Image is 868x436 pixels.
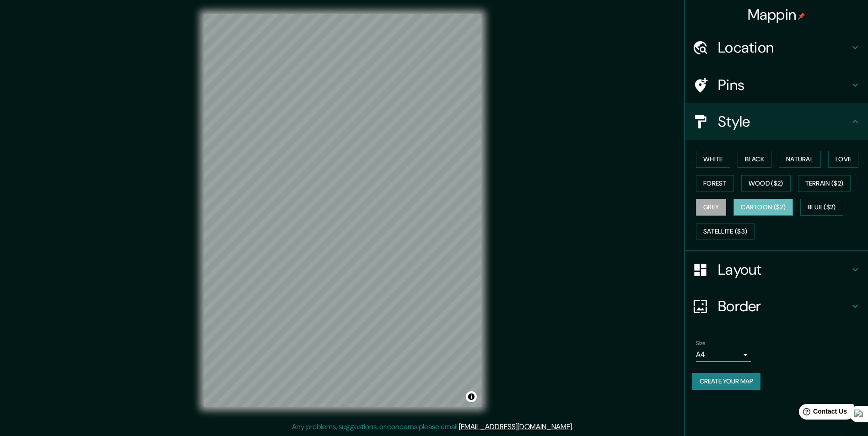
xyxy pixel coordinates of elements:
[828,151,858,168] button: Love
[718,76,850,94] h4: Pins
[696,340,706,347] label: Size
[685,103,868,140] div: Style
[696,347,751,362] div: A4
[718,112,850,131] h4: Style
[741,175,791,192] button: Wood ($2)
[685,67,868,103] div: Pins
[718,297,850,315] h4: Border
[685,288,868,324] div: Border
[575,421,577,432] div: .
[696,175,734,192] button: Forest
[685,251,868,288] div: Layout
[718,261,850,279] h4: Layout
[733,199,793,216] button: Cartoon ($2)
[204,14,481,407] canvas: Map
[748,5,806,24] h4: Mappin
[696,199,726,216] button: Grey
[738,151,772,168] button: Black
[696,151,730,168] button: White
[798,12,805,20] img: pin-icon.png
[292,421,573,432] p: Any problems, suggestions, or concerns please email .
[718,38,850,57] h4: Location
[466,391,477,402] button: Toggle attribution
[800,199,843,216] button: Blue ($2)
[685,29,868,66] div: Location
[692,373,760,390] button: Create your map
[779,151,821,168] button: Natural
[798,175,851,192] button: Terrain ($2)
[573,421,575,432] div: .
[696,223,755,240] button: Satellite ($3)
[787,400,858,426] iframe: Help widget launcher
[459,422,572,431] a: [EMAIL_ADDRESS][DOMAIN_NAME]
